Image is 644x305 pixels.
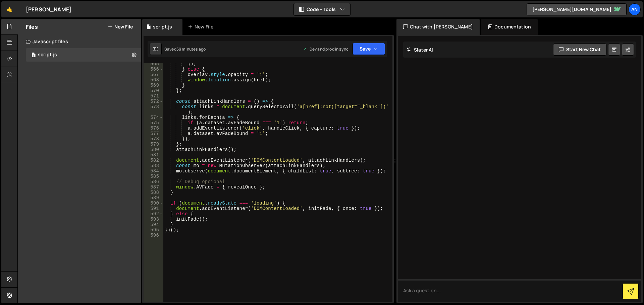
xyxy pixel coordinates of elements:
div: 588 [144,190,163,195]
div: 594 [144,222,163,227]
div: Chat with [PERSON_NAME] [396,19,480,35]
button: Save [353,43,385,55]
div: 587 [144,184,163,190]
div: Javascript files [18,35,141,48]
button: Start new chat [553,44,606,56]
div: 590 [144,201,163,206]
div: 586 [144,179,163,184]
div: script.js [38,52,57,58]
div: 59 minutes ago [176,46,206,52]
div: 571 [144,93,163,99]
div: Dev and prod in sync [303,46,348,52]
div: 593 [144,217,163,222]
h2: Files [26,23,38,30]
div: 589 [144,195,163,201]
div: 569 [144,83,163,88]
div: 584 [144,168,163,174]
a: 🤙 [1,1,18,17]
div: script.js [153,23,172,30]
div: 16797/45948.js [26,48,141,62]
div: 576 [144,126,163,131]
div: 568 [144,77,163,83]
div: 596 [144,233,163,238]
span: 1 [32,53,36,58]
a: An [629,3,641,15]
div: 570 [144,88,163,93]
div: 575 [144,120,163,126]
div: 592 [144,211,163,217]
button: New File [108,24,133,29]
div: 595 [144,227,163,233]
div: 583 [144,163,163,168]
a: [PERSON_NAME][DOMAIN_NAME] [527,3,627,15]
button: Code + Tools [294,3,350,15]
div: 585 [144,174,163,179]
div: 573 [144,104,163,115]
div: 580 [144,147,163,152]
div: 579 [144,142,163,147]
h2: Slater AI [407,47,433,53]
div: 565 [144,61,163,67]
div: 574 [144,115,163,120]
div: 567 [144,72,163,77]
div: [PERSON_NAME] [26,5,71,13]
div: New File [188,23,216,30]
div: 578 [144,136,163,142]
div: Documentation [481,19,538,35]
div: 591 [144,206,163,211]
div: 582 [144,158,163,163]
div: 577 [144,131,163,136]
div: 572 [144,99,163,104]
div: 566 [144,67,163,72]
div: Saved [164,46,206,52]
div: 581 [144,152,163,158]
